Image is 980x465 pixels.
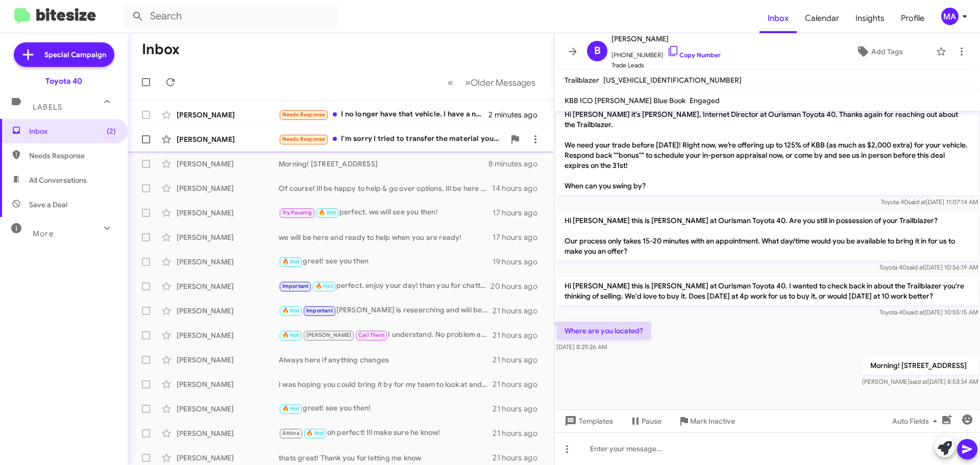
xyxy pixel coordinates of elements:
p: Where are you located? [556,322,651,340]
div: [PERSON_NAME] [177,208,279,218]
div: Of course! Ill be happy to help & go over options. Ill be here [DATE] and [DATE] so whichever wor... [279,183,492,193]
span: B [594,43,601,59]
span: 🔥 Hot [282,332,300,338]
span: 🔥 Hot [315,283,333,289]
div: [PERSON_NAME] [177,428,279,438]
span: Auto Fields [892,412,941,430]
span: Toyota 40 [DATE] 10:56:19 AM [879,263,978,271]
div: I was hoping you could bring it by for my team to look at and give you a solid number [279,379,493,389]
div: 14 hours ago [492,183,546,193]
span: Mark Inactive [690,412,735,430]
span: 🔥 Hot [282,307,300,314]
div: [PERSON_NAME] [177,134,279,144]
div: great! see you then [279,256,493,267]
span: 🔥 Hot [318,209,336,216]
span: said at [910,378,927,385]
button: Auto Fields [884,412,949,430]
button: Templates [554,412,621,430]
span: Needs Response [282,136,326,142]
span: said at [906,263,924,271]
h1: Inbox [142,41,180,58]
div: 21 hours ago [493,453,546,463]
span: 🔥 Hot [282,405,300,412]
span: 🔥 Hot [306,430,324,436]
div: 17 hours ago [493,232,546,242]
div: 2 minutes ago [488,110,546,120]
span: [PERSON_NAME] [611,33,721,45]
div: [PERSON_NAME] [177,404,279,414]
div: I no longer have that vehicle. I have a new 2023 Toyota Corolla which I plan to bring to Ourisman... [279,109,488,120]
span: Pause [642,412,661,430]
span: Save a Deal [29,200,67,210]
div: [PERSON_NAME] [177,232,279,242]
span: Athina [282,430,300,436]
div: we will be here and ready to help when you are ready! [279,232,493,242]
span: Labels [33,103,62,112]
div: 21 hours ago [493,428,546,438]
div: Morning! [STREET_ADDRESS] [279,159,488,169]
span: Inbox [29,126,116,136]
div: 19 hours ago [493,257,546,267]
div: [PERSON_NAME] is researching and will be reaching out to you [279,305,493,316]
div: [PERSON_NAME] [177,257,279,267]
a: Special Campaign [14,42,114,67]
a: Insights [847,4,893,33]
span: Toyota 40 [DATE] 10:55:15 AM [879,308,978,316]
div: Always here if anything changes [279,355,493,365]
span: said at [906,308,924,316]
span: Important [282,283,309,289]
span: Toyota 40 [DATE] 11:07:14 AM [881,198,978,206]
span: Special Campaign [44,50,106,60]
div: I understand. No problem at all [279,329,493,341]
span: said at [908,198,926,206]
span: Important [306,307,333,314]
span: » [465,76,471,89]
button: MA [933,8,969,25]
div: 21 hours ago [493,379,546,389]
span: Needs Response [29,151,116,161]
span: [DATE] 8:29:26 AM [556,343,607,351]
span: All Conversations [29,175,87,185]
span: Call Them [358,332,385,338]
span: KBB ICO [PERSON_NAME] Blue Book [565,96,685,105]
a: Profile [893,4,933,33]
div: 8 minutes ago [488,159,546,169]
a: Inbox [759,4,797,33]
div: 21 hours ago [493,306,546,316]
div: 17 hours ago [493,208,546,218]
div: [PERSON_NAME] [177,281,279,291]
span: Trailblazer [565,76,599,85]
div: 21 hours ago [493,404,546,414]
div: oh perfect! Ill make sure he know! [279,427,493,439]
button: Add Tags [826,42,931,61]
span: Trade Leads [611,60,721,70]
a: Copy Number [667,51,721,59]
div: [PERSON_NAME] [177,453,279,463]
div: Toyota 40 [45,76,82,86]
div: [PERSON_NAME] [177,306,279,316]
div: I'm sorry I tried to transfer the material you sent me to my computer van you resend it to me dir... [279,133,505,145]
div: 21 hours ago [493,355,546,365]
button: Next [459,72,542,93]
nav: Page navigation example [442,72,542,93]
button: Pause [621,412,670,430]
div: [PERSON_NAME] [177,159,279,169]
span: Try Pausing [282,209,312,216]
input: Search [124,4,338,29]
p: Hi [PERSON_NAME] this is [PERSON_NAME] at Ourisman Toyota 40. Are you still in possession of your... [556,211,978,260]
a: Calendar [797,4,847,33]
button: Previous [442,72,459,93]
div: MA [941,8,959,25]
span: More [33,229,54,238]
p: Morning! [STREET_ADDRESS] [862,356,978,375]
div: 20 hours ago [491,281,546,291]
span: [PERSON_NAME] [DATE] 8:53:34 AM [862,378,978,385]
span: Add Tags [871,42,903,61]
span: Engaged [690,96,720,105]
div: perfect. we will see you then! [279,207,493,218]
div: great! see you then! [279,403,493,414]
div: [PERSON_NAME] [177,330,279,340]
span: 🔥 Hot [282,258,300,265]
